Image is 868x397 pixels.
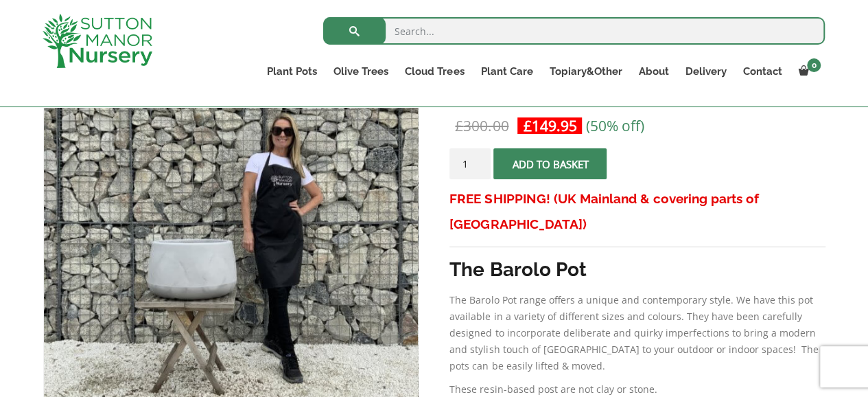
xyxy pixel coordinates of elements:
[449,148,491,179] input: Product quantity
[325,62,397,81] a: Olive Trees
[523,116,531,135] span: £
[449,186,825,237] h3: FREE SHIPPING! (UK Mainland & covering parts of [GEOGRAPHIC_DATA])
[455,116,508,135] bdi: 300.00
[472,62,541,81] a: Plant Care
[585,116,644,135] span: (50% off)
[677,62,734,81] a: Delivery
[807,58,821,72] span: 0
[541,62,630,81] a: Topiary&Other
[397,62,472,81] a: Cloud Trees
[630,62,677,81] a: About
[323,17,825,45] input: Search...
[790,62,825,81] a: 0
[43,14,152,68] img: logo
[259,62,325,81] a: Plant Pots
[523,116,576,135] bdi: 149.95
[449,292,825,374] p: The Barolo Pot range offers a unique and contemporary style. We have this pot available in a vari...
[734,62,790,81] a: Contact
[455,116,463,135] span: £
[493,148,607,179] button: Add to basket
[449,258,586,281] strong: The Barolo Pot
